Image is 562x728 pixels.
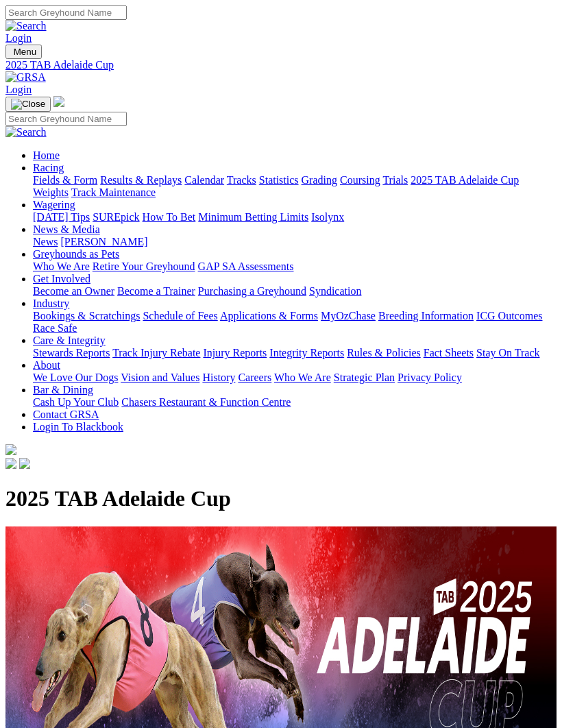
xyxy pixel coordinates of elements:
a: Stewards Reports [33,347,110,359]
a: Race Safe [33,322,77,334]
h1: 2025 TAB Adelaide Cup [5,486,557,511]
a: Who We Are [274,372,331,383]
a: Fields & Form [33,174,97,186]
div: Get Involved [33,285,557,298]
a: Wagering [33,199,75,210]
a: Track Maintenance [71,186,156,198]
a: Syndication [309,285,361,297]
a: Results & Replays [100,174,182,186]
img: Close [11,99,45,110]
a: Coursing [340,174,380,186]
img: twitter.svg [19,458,30,469]
div: Wagering [33,211,557,223]
a: Industry [33,298,69,309]
a: Cash Up Your Club [33,396,119,408]
img: logo-grsa-white.png [53,96,64,107]
div: About [33,372,557,384]
a: Fact Sheets [424,347,474,359]
input: Search [5,5,127,20]
img: logo-grsa-white.png [5,444,16,455]
a: We Love Our Dogs [33,372,118,383]
a: Become an Owner [33,285,114,297]
a: About [33,359,60,371]
a: Integrity Reports [269,347,344,359]
a: Rules & Policies [347,347,421,359]
div: Greyhounds as Pets [33,260,557,273]
a: Strategic Plan [334,372,395,383]
a: Get Involved [33,273,90,284]
button: Toggle navigation [5,45,42,59]
a: Become a Trainer [117,285,195,297]
a: Racing [33,162,64,173]
a: Chasers Restaurant & Function Centre [121,396,291,408]
a: History [202,372,235,383]
input: Search [5,112,127,126]
a: Care & Integrity [33,335,106,346]
a: Stay On Track [476,347,539,359]
a: ICG Outcomes [476,310,542,321]
img: facebook.svg [5,458,16,469]
a: Breeding Information [378,310,474,321]
div: News & Media [33,236,557,248]
a: Isolynx [311,211,344,223]
a: Vision and Values [121,372,199,383]
a: [DATE] Tips [33,211,90,223]
a: News & Media [33,223,100,235]
a: GAP SA Assessments [198,260,294,272]
a: [PERSON_NAME] [60,236,147,247]
a: Privacy Policy [398,372,462,383]
a: Statistics [259,174,299,186]
a: Home [33,149,60,161]
a: Retire Your Greyhound [93,260,195,272]
a: Bookings & Scratchings [33,310,140,321]
a: Schedule of Fees [143,310,217,321]
a: Track Injury Rebate [112,347,200,359]
a: Login [5,32,32,44]
a: Weights [33,186,69,198]
a: Calendar [184,174,224,186]
img: Search [5,126,47,138]
a: Applications & Forms [220,310,318,321]
a: Bar & Dining [33,384,93,396]
a: Injury Reports [203,347,267,359]
a: MyOzChase [321,310,376,321]
a: SUREpick [93,211,139,223]
div: Racing [33,174,557,199]
button: Toggle navigation [5,97,51,112]
span: Menu [14,47,36,57]
a: Trials [382,174,408,186]
a: Careers [238,372,271,383]
a: Login To Blackbook [33,421,123,433]
a: Purchasing a Greyhound [198,285,306,297]
div: Industry [33,310,557,335]
div: Care & Integrity [33,347,557,359]
a: Tracks [227,174,256,186]
img: GRSA [5,71,46,84]
a: News [33,236,58,247]
a: Contact GRSA [33,409,99,420]
a: 2025 TAB Adelaide Cup [5,59,557,71]
a: How To Bet [143,211,196,223]
a: Minimum Betting Limits [198,211,308,223]
div: Bar & Dining [33,396,557,409]
a: Grading [302,174,337,186]
a: Login [5,84,32,95]
a: Greyhounds as Pets [33,248,119,260]
a: Who We Are [33,260,90,272]
img: Search [5,20,47,32]
a: 2025 TAB Adelaide Cup [411,174,519,186]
